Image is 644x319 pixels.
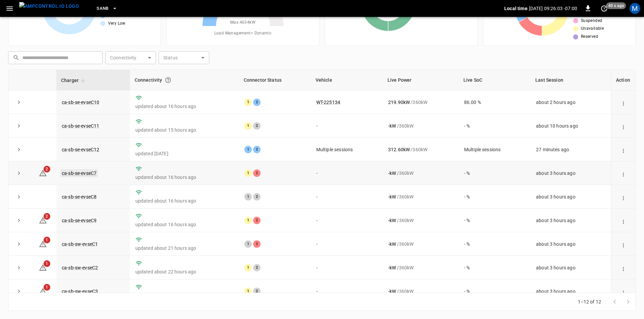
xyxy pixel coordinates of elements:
p: updated about 16 hours ago [135,103,234,110]
div: / 360 kW [388,241,453,247]
button: expand row [14,286,24,296]
td: about 3 hours ago [531,209,611,232]
div: / 360 kW [388,146,453,153]
div: action cell options [619,241,628,247]
span: Max. 4634 kW [230,19,256,26]
div: 2 [253,169,261,177]
div: 1 [244,193,252,201]
th: Action [611,70,636,90]
span: Suspended [581,18,602,24]
a: ca-sb-se-evseC10 [62,100,99,105]
a: ca-sb-se-evseC9 [62,218,97,223]
td: - [311,114,383,138]
div: 1 [244,99,252,106]
a: ca-sb-sw-evseC1 [62,241,98,247]
span: 2 [44,213,50,220]
div: 1 [244,264,252,271]
button: expand row [14,239,24,249]
p: - kW [388,264,396,271]
p: - kW [388,241,396,247]
td: about 3 hours ago [531,280,611,303]
td: - [311,185,383,209]
button: expand row [14,97,24,107]
td: - [311,280,383,303]
td: - % [459,232,531,256]
div: / 360 kW [388,193,453,200]
div: action cell options [619,217,628,224]
td: about 3 hours ago [531,232,611,256]
div: 1 [244,169,252,177]
span: 1 [44,237,50,243]
a: ca-sb-se-evseC8 [62,194,97,200]
span: Reserved [581,33,598,40]
div: action cell options [619,99,628,106]
div: 2 [253,146,261,153]
td: - % [459,209,531,232]
button: expand row [14,168,24,178]
a: ca-sb-sw-evseC2 [62,265,98,270]
div: 1 [244,240,252,248]
p: - kW [388,217,396,224]
p: - kW [388,170,396,177]
button: SanB [94,2,120,15]
div: / 360 kW [388,288,453,295]
p: 312.60 kW [388,146,410,153]
a: ca-sb-se-evseC12 [62,147,99,152]
td: - [311,209,383,232]
p: - kW [388,193,396,200]
div: action cell options [619,193,628,200]
a: ca-sb-se-evseC7 [60,169,98,177]
td: about 3 hours ago [531,185,611,209]
p: - kW [388,123,396,129]
p: 219.90 kW [388,99,410,106]
button: expand row [14,121,24,131]
td: about 3 hours ago [531,161,611,185]
td: Multiple sessions [311,138,383,161]
div: / 360 kW [388,217,453,224]
a: ca-sb-sw-evseC3 [62,289,98,294]
div: action cell options [619,170,628,177]
td: Multiple sessions [459,138,531,161]
td: - [311,256,383,280]
div: / 360 kW [388,170,453,177]
p: updated [DATE] [135,150,234,157]
span: 2 [44,166,50,172]
td: 86.00 % [459,90,531,114]
a: 1 [39,265,47,270]
td: about 3 hours ago [531,256,611,280]
td: - [311,232,383,256]
td: - [311,161,383,185]
div: action cell options [619,264,628,271]
span: Charger [61,76,87,84]
div: 2 [253,264,261,271]
div: 2 [253,288,261,295]
span: Load Management = Dynamic [214,30,272,37]
span: 1 [44,260,50,267]
div: 2 [253,217,261,224]
img: ampcontrol.io logo [19,2,79,10]
div: 2 [253,99,261,106]
p: - kW [388,288,396,295]
a: 1 [39,241,47,246]
th: Live SoC [459,70,531,90]
p: 1–12 of 12 [578,298,601,305]
p: [DATE] 09:26:03 -07:00 [529,5,577,12]
p: updated about 22 hours ago [135,268,234,275]
p: Local time [504,5,528,12]
td: - % [459,185,531,209]
th: Live Power [383,70,459,90]
span: Unavailable [581,25,604,32]
p: updated about 16 hours ago [135,174,234,181]
th: Last Session [531,70,611,90]
td: about 10 hours ago [531,114,611,138]
span: 1 [44,284,50,291]
p: updated about 16 hours ago [135,292,234,299]
button: set refresh interval [599,3,610,14]
th: Connector Status [239,70,311,90]
a: 2 [39,217,47,223]
div: 1 [244,122,252,130]
div: Connectivity [135,74,234,86]
span: 40 s ago [606,2,626,9]
a: WT-225134 [316,100,340,105]
div: profile-icon [629,3,640,14]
